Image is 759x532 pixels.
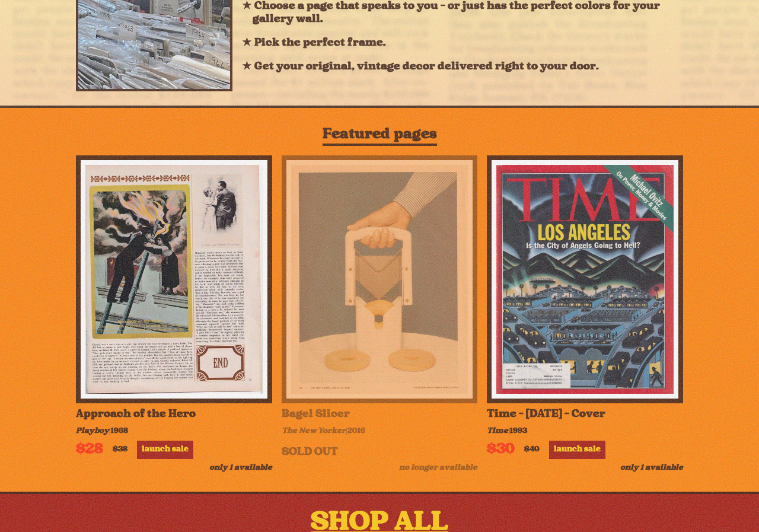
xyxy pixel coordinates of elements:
[76,464,272,473] div: only 1 available
[76,426,272,436] div: | 1968
[282,427,346,436] span: The New Yorker
[282,426,478,441] div: | 2016
[76,442,103,458] div: $ 28
[487,408,683,421] div: Time - [DATE] - Cover
[282,464,478,473] div: no longer available
[242,59,683,74] li: Get your original, vintage decor delivered right to your door.
[487,442,515,458] div: $ 30
[242,36,683,50] li: Pick the perfect frame.
[487,426,683,436] div: | 1993
[524,445,540,454] div: $ 40
[286,160,473,399] img: Bagel Slicer
[76,427,109,436] span: Playboy
[282,446,478,459] div: SOLD OUT
[492,160,678,399] img: Time - 4/19/1993 - Cover
[137,441,193,459] div: launch sale
[323,127,437,146] h2: Featured pages
[487,427,508,436] span: Time
[81,160,267,399] img: Approach of the Hero
[76,408,272,421] div: Approach of the Hero
[549,441,605,459] div: launch sale
[113,445,127,454] div: $ 38
[76,155,272,473] a: Details for this page
[487,155,683,473] a: Details for this page
[487,464,683,473] div: only 1 available
[282,408,478,421] div: Bagel Slicer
